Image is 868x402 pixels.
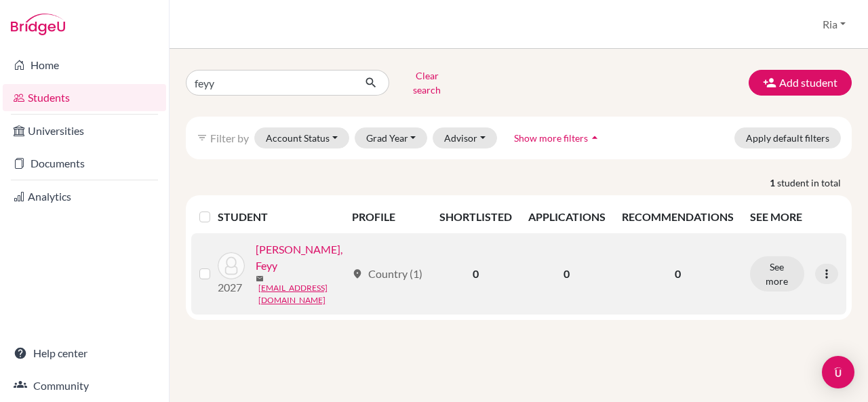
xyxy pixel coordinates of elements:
th: PROFILE [344,201,431,233]
a: Universities [3,117,166,144]
div: Country (1) [352,266,422,282]
button: Ria [816,12,852,37]
span: Filter by [210,132,249,144]
td: 0 [520,233,614,315]
strong: 1 [770,176,777,190]
button: Account Status [254,127,349,148]
input: Find student by name... [186,70,354,96]
a: [EMAIL_ADDRESS][DOMAIN_NAME] [258,282,346,306]
span: student in total [777,176,852,190]
i: filter_list [197,132,208,143]
a: Help center [3,340,166,367]
button: Add student [749,70,852,96]
button: Clear search [389,65,465,100]
div: Open Intercom Messenger [822,356,854,388]
th: RECOMMENDATIONS [614,201,742,233]
th: SEE MORE [742,201,846,233]
span: location_on [352,268,363,279]
a: Documents [3,150,166,177]
img: Avilla Yolwans, Feyy [218,252,245,279]
img: Bridge-U [11,14,65,35]
th: STUDENT [218,201,344,233]
p: 2027 [218,279,245,296]
button: Apply default filters [734,127,841,148]
button: Grad Year [355,127,428,148]
span: mail [256,275,264,283]
a: Analytics [3,183,166,210]
a: Home [3,52,166,79]
i: arrow_drop_up [588,131,601,144]
th: SHORTLISTED [431,201,520,233]
td: 0 [431,233,520,315]
button: See more [750,256,804,292]
a: Community [3,372,166,399]
a: [PERSON_NAME], Feyy [256,241,346,274]
button: Show more filtersarrow_drop_up [502,127,613,148]
button: Advisor [433,127,497,148]
a: Students [3,84,166,111]
span: Show more filters [514,132,588,144]
p: 0 [622,266,734,282]
th: APPLICATIONS [520,201,614,233]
